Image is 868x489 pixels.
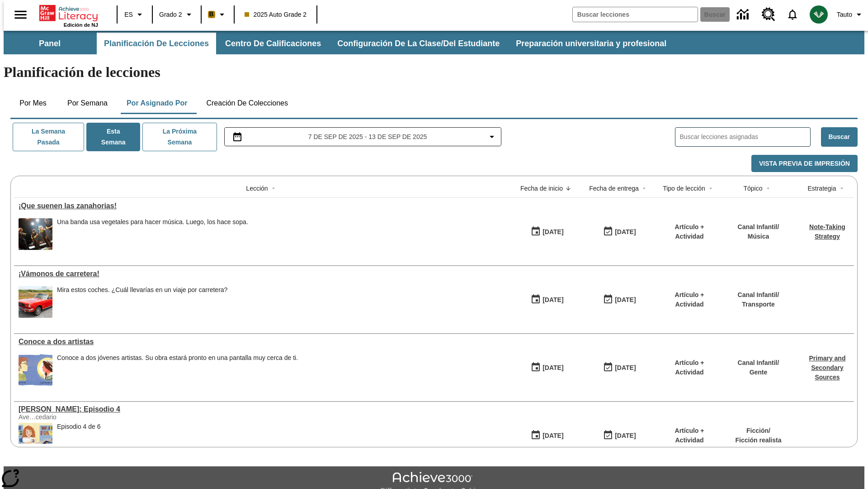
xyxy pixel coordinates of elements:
[738,232,779,241] p: Música
[199,92,295,114] button: Creación de colecciones
[615,226,636,238] div: [DATE]
[4,64,864,81] h1: Planificación de lecciones
[119,92,195,114] button: Por asignado por
[4,31,864,54] div: Subbarra de navegación
[821,127,858,147] button: Buscar
[246,184,268,193] div: Lección
[763,183,774,194] button: Sort
[13,123,84,151] button: La semana pasada
[804,3,833,26] button: Escoja un nuevo avatar
[705,183,716,194] button: Sort
[836,183,847,194] button: Sort
[680,130,810,144] input: Buscar lecciones asignadas
[639,183,650,194] button: Sort
[810,5,828,24] img: avatar image
[19,202,506,210] a: ¡Que suenen las zanahorias!, Lecciones
[245,10,307,19] span: 2025 Auto Grade 2
[204,6,231,23] button: Boost El color de la clase es anaranjado claro. Cambiar el color de la clase.
[19,413,154,421] div: Ave…cedario
[738,290,779,300] p: Canal Infantil /
[660,290,719,309] p: Artículo + Actividad
[660,222,719,241] p: Artículo + Actividad
[528,223,566,240] button: 09/07/25: Primer día en que estuvo disponible la lección
[751,155,858,173] button: Vista previa de impresión
[589,184,639,193] div: Fecha de entrega
[542,362,563,374] div: [DATE]
[86,123,140,151] button: Esta semana
[57,354,298,362] div: Conoce a dos jóvenes artistas. Su obra estará pronto en una pantalla muy cerca de ti.
[330,33,507,54] button: Configuración de la clase/del estudiante
[542,294,563,306] div: [DATE]
[600,427,639,444] button: 09/07/25: Último día en que podrá accederse la lección
[19,405,506,413] div: Elena Menope: Episodio 4
[520,184,563,193] div: Fecha de inicio
[731,2,756,27] a: Centro de información
[542,226,563,238] div: [DATE]
[39,4,98,22] a: Portada
[738,222,779,232] p: Canal Infantil /
[615,294,636,306] div: [DATE]
[738,368,779,377] p: Gente
[19,286,52,318] img: Un auto Ford Mustang rojo descapotable estacionado en un suelo adoquinado delante de un campo
[600,223,639,240] button: 09/07/25: Último día en que podrá accederse la lección
[528,291,566,308] button: 09/07/25: Primer día en que estuvo disponible la lección
[660,358,719,377] p: Artículo + Actividad
[308,132,427,142] span: 7 de sep de 2025 - 13 de sep de 2025
[807,184,836,193] div: Estrategia
[57,354,298,386] div: Conoce a dos jóvenes artistas. Su obra estará pronto en una pantalla muy cerca de ti.
[19,270,506,278] a: ¡Vámonos de carretera!, Lecciones
[542,430,563,441] div: [DATE]
[4,33,675,54] div: Subbarra de navegación
[809,223,845,240] a: Note-Taking Strategy
[19,270,506,278] div: ¡Vámonos de carretera!
[7,1,34,28] button: Abrir el menú lateral
[268,183,279,194] button: Sort
[833,6,868,23] button: Perfil/Configuración
[663,184,705,193] div: Tipo de lección
[124,10,133,19] span: ES
[528,359,566,376] button: 09/07/25: Primer día en que estuvo disponible la lección
[5,33,95,54] button: Panel
[738,358,779,368] p: Canal Infantil /
[19,218,52,250] img: Un grupo de personas vestidas de negro toca música en un escenario.
[57,286,227,318] div: Mira estos coches. ¿Cuál llevarías en un viaje por carretera?
[57,218,248,250] div: Una banda usa vegetales para hacer música. Luego, los hace sopa.
[486,131,497,142] svg: Collapse Date Range Filter
[809,355,846,381] a: Primary and Secondary Sources
[528,427,566,444] button: 09/07/25: Primer día en que estuvo disponible la lección
[218,33,328,54] button: Centro de calificaciones
[660,426,719,445] p: Artículo + Actividad
[57,423,101,455] div: Episodio 4 de 6
[573,7,698,22] input: Buscar campo
[509,33,674,54] button: Preparación universitaria y profesional
[756,2,781,27] a: Centro de recursos, Se abrirá en una pestaña nueva.
[600,359,639,376] button: 09/07/25: Último día en que podrá accederse la lección
[736,436,782,445] p: Ficción realista
[738,300,779,309] p: Transporte
[781,3,804,26] a: Notificaciones
[837,10,852,19] span: Tauto
[19,202,506,210] div: ¡Que suenen las zanahorias!
[600,291,639,308] button: 09/07/25: Último día en que podrá accederse la lección
[60,92,115,114] button: Por semana
[615,362,636,374] div: [DATE]
[743,184,762,193] div: Tópico
[57,218,248,226] div: Una banda usa vegetales para hacer música. Luego, los hace sopa.
[57,423,101,431] div: Episodio 4 de 6
[156,6,198,23] button: Grado: Grado 2, Elige un grado
[39,3,98,28] div: Portada
[57,286,227,294] div: Mira estos coches. ¿Cuál llevarías en un viaje por carretera?
[120,6,149,23] button: Lenguaje: ES, Selecciona un idioma
[97,33,216,54] button: Planificación de lecciones
[209,9,214,20] span: B
[228,131,498,142] button: Seleccione el intervalo de fechas opción del menú
[736,426,782,436] p: Ficción /
[64,22,98,28] span: Edición de NJ
[19,354,52,386] img: Un autorretrato caricaturesco de Maya Halko y uno realista de Lyla Sowder-Yuson.
[563,183,574,194] button: Sort
[142,123,217,151] button: La próxima semana
[159,10,182,19] span: Grado 2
